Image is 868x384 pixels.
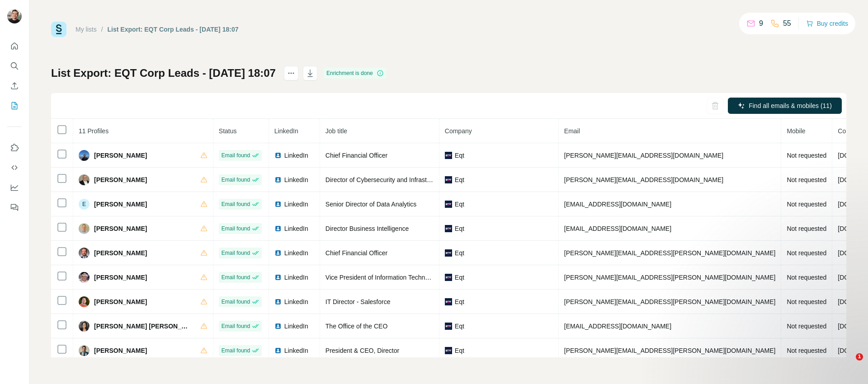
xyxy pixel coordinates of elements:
[79,345,90,356] img: Avatar
[79,248,90,258] img: Avatar
[222,249,250,257] span: Email found
[7,179,22,196] button: Dashboard
[564,127,580,135] span: Email
[325,152,387,159] span: Chief Financial Officer
[284,248,308,258] span: LinkedIn
[94,151,147,160] span: [PERSON_NAME]
[445,225,452,232] img: company-logo
[325,176,447,183] span: Director of Cybersecurity and Infrastructure
[94,224,147,233] span: [PERSON_NAME]
[759,18,763,29] p: 9
[445,298,452,305] img: company-logo
[79,174,90,185] img: Avatar
[787,201,826,208] span: Not requested
[222,225,250,233] span: Email found
[274,225,282,232] img: LinkedIn logo
[94,322,191,331] span: [PERSON_NAME] [PERSON_NAME]
[564,225,671,232] span: [EMAIL_ADDRESS][DOMAIN_NAME]
[79,150,90,161] img: Avatar
[274,347,282,354] img: LinkedIn logo
[455,322,464,331] span: Eqt
[445,347,452,354] img: company-logo
[51,66,276,80] h1: List Export: EQT Corp Leads - [DATE] 18:07
[325,201,417,208] span: Senior Director of Data Analytics
[324,68,387,79] div: Enrichment is done
[455,224,464,233] span: Eqt
[7,98,22,114] button: My lists
[79,223,90,234] img: Avatar
[222,176,250,184] span: Email found
[445,127,472,135] span: Company
[79,199,90,210] div: E
[7,9,22,23] img: Avatar
[564,201,671,208] span: [EMAIL_ADDRESS][DOMAIN_NAME]
[455,175,464,184] span: Eqt
[783,18,791,29] p: 55
[564,176,723,183] span: [PERSON_NAME][EMAIL_ADDRESS][DOMAIN_NAME]
[564,274,776,281] span: [PERSON_NAME][EMAIL_ADDRESS][PERSON_NAME][DOMAIN_NAME]
[455,346,464,355] span: Eqt
[284,66,298,80] button: actions
[787,225,826,232] span: Not requested
[274,323,282,330] img: LinkedIn logo
[79,272,90,283] img: Avatar
[7,199,22,215] button: Feedback
[7,78,22,94] button: Enrich CSV
[274,152,282,159] img: LinkedIn logo
[728,98,842,114] button: Find all emails & mobiles (11)
[101,25,103,34] li: /
[806,17,848,30] button: Buy credits
[455,151,464,160] span: Eqt
[7,140,22,156] button: Use Surfe on LinkedIn
[222,273,250,281] span: Email found
[787,127,805,135] span: Mobile
[284,297,308,306] span: LinkedIn
[787,176,826,183] span: Not requested
[79,296,90,307] img: Avatar
[564,249,776,257] span: [PERSON_NAME][EMAIL_ADDRESS][PERSON_NAME][DOMAIN_NAME]
[94,175,147,184] span: [PERSON_NAME]
[7,38,22,54] button: Quick start
[284,273,308,282] span: LinkedIn
[325,274,440,281] span: Vice President of Information Technology
[455,273,464,282] span: Eqt
[284,175,308,184] span: LinkedIn
[94,297,147,306] span: [PERSON_NAME]
[94,346,147,355] span: [PERSON_NAME]
[94,273,147,282] span: [PERSON_NAME]
[274,201,282,208] img: LinkedIn logo
[7,159,22,176] button: Use Surfe API
[455,297,464,306] span: Eqt
[222,298,250,306] span: Email found
[445,152,452,159] img: company-logo
[856,353,863,361] span: 1
[94,200,147,209] span: [PERSON_NAME]
[445,274,452,281] img: company-logo
[7,58,22,74] button: Search
[274,298,282,305] img: LinkedIn logo
[445,201,452,208] img: company-logo
[222,200,250,208] span: Email found
[749,101,832,110] span: Find all emails & mobiles (11)
[284,322,308,331] span: LinkedIn
[274,176,282,183] img: LinkedIn logo
[564,347,776,354] span: [PERSON_NAME][EMAIL_ADDRESS][PERSON_NAME][DOMAIN_NAME]
[325,249,387,257] span: Chief Financial Officer
[219,127,237,135] span: Status
[79,321,90,332] img: Avatar
[564,323,671,330] span: [EMAIL_ADDRESS][DOMAIN_NAME]
[325,347,399,354] span: President & CEO, Director
[79,127,108,135] span: 11 Profiles
[222,322,250,330] span: Email found
[274,127,298,135] span: LinkedIn
[837,353,859,375] iframe: Intercom live chat
[445,176,452,183] img: company-logo
[284,224,308,233] span: LinkedIn
[284,346,308,355] span: LinkedIn
[108,25,239,34] div: List Export: EQT Corp Leads - [DATE] 18:07
[564,298,776,305] span: [PERSON_NAME][EMAIL_ADDRESS][PERSON_NAME][DOMAIN_NAME]
[222,347,250,355] span: Email found
[564,152,723,159] span: [PERSON_NAME][EMAIL_ADDRESS][DOMAIN_NAME]
[787,152,826,159] span: Not requested
[455,200,464,209] span: Eqt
